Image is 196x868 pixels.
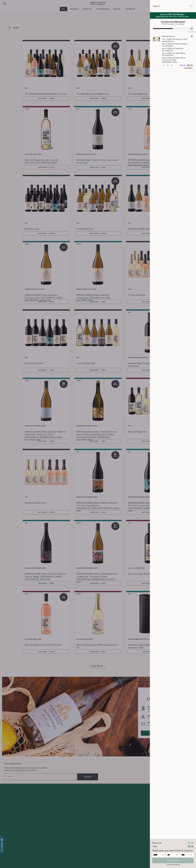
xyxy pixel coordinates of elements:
strong: You're away from FREE shipping! [161,21,185,23]
span: $18.58 [188,842,194,844]
span: $92.94 [180,64,186,66]
a: Black Girl Magic Set [153,41,160,43]
span: Item 4 [162,52,166,54]
span: Item 5 [162,57,166,59]
span: [DATE] 20% [186,67,192,69]
div: Total [152,845,157,848]
div: - [187,841,194,845]
div: Discounts [152,841,162,845]
span: : [166,38,167,40]
h2: Cart • [153,3,159,9]
a: Sign up [161,16,167,17]
span: : [167,43,167,45]
div: Or continue shopping [152,864,194,866]
span: (1) Black Girl Magic Riesling [US_STATE] 2022 [162,52,185,56]
span: $74.36 [188,845,194,848]
span: Item 1 [162,38,166,40]
div: Free Shipping [187,29,196,33]
span: or to save 10% on [DATE] order. [156,14,189,17]
span: 6 [165,21,166,23]
span: (2) Black Girl Magic Red Blend [US_STATE] 2019 [162,43,187,47]
span: : [167,52,167,54]
span: 1 [159,4,159,8]
span: Item 2 [162,43,166,45]
p: Please enter your date of birth to checkout [152,849,194,852]
span: (1) Black Girl Magic [US_STATE] Sparkling Brut NV [162,38,187,42]
em: (SHE CAN not eligible for free shipping) [162,23,184,25]
strong: Are you a Wine Club Member? [160,14,185,15]
a: Black Girl Magic Set [162,35,189,37]
span: (1) Black Girl Magic Rosé [US_STATE] 2021 [162,48,183,51]
span: Item 3 [162,48,166,49]
a: Login [156,16,160,17]
span: (1) Black Girl Magic Moscato Frizzanté [US_STATE] [GEOGRAPHIC_DATA] [162,57,186,63]
span: : [167,48,167,49]
span: $74.36 [187,64,193,66]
